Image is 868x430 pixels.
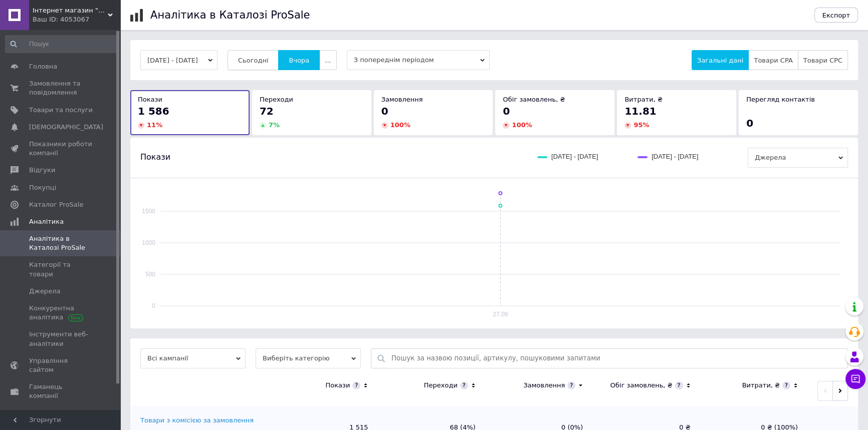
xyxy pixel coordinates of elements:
span: Замовлення та повідомлення [29,79,93,97]
span: Покупці [29,183,56,192]
span: Головна [29,62,57,71]
button: Товари CPC [798,50,848,70]
button: Сьогодні [228,50,279,70]
span: 0 [381,105,388,117]
span: Покази [140,152,170,163]
span: ... [325,57,331,64]
span: Відгуки [29,166,55,175]
span: Джерела [748,148,848,168]
div: Витрати, ₴ [742,381,780,390]
text: 1000 [142,239,155,246]
span: 7 % [269,121,280,129]
span: Замовлення [381,96,423,103]
span: 1 586 [138,105,169,117]
input: Пошук за назвою позиції, артикулу, пошуковими запитами [391,349,842,368]
div: Обіг замовлень, ₴ [610,381,673,390]
span: Вчора [289,57,309,64]
span: Маркет [29,409,55,418]
span: [DEMOGRAPHIC_DATA] [29,123,103,132]
span: Сьогодні [238,57,269,64]
button: ... [319,50,336,70]
text: 27.09 [493,311,508,318]
div: Замовлення [523,381,565,390]
text: 1500 [142,208,155,215]
span: Товари CPC [803,57,842,64]
span: Управління сайтом [29,356,93,374]
span: Конкурентна аналітика [29,304,93,322]
span: Аналітика в Каталозі ProSale [29,234,93,252]
h1: Аналітика в Каталозі ProSale [150,9,310,21]
span: Аналітика [29,217,64,226]
span: Товари CPA [754,57,792,64]
span: Переходи [260,96,293,103]
span: Інтернет магазин "Smart Shop" [33,6,108,15]
input: Пошук [5,35,118,53]
span: Покази [138,96,162,103]
span: Каталог ProSale [29,200,83,209]
span: 0 [503,105,510,117]
button: [DATE] - [DATE] [140,50,218,70]
span: Показники роботи компанії [29,140,93,158]
text: 0 [152,302,155,309]
span: 0 [746,117,753,129]
span: Інструменти веб-аналітики [29,330,93,348]
span: 95 % [633,121,649,129]
button: Чат з покупцем [845,369,865,389]
span: Категорії та товари [29,260,93,278]
text: 500 [145,271,155,278]
button: Експорт [814,8,858,23]
span: Джерела [29,287,60,296]
span: Гаманець компанії [29,382,93,400]
span: З попереднім періодом [347,50,490,70]
span: 11.81 [624,105,656,117]
span: Експорт [822,12,850,19]
span: Загальні дані [697,57,743,64]
div: Покази [325,381,350,390]
span: Обіг замовлень, ₴ [503,96,565,103]
span: 100 % [390,121,410,129]
span: Товари та послуги [29,106,93,115]
div: Ваш ID: 4053067 [33,15,120,24]
span: 100 % [512,121,532,129]
span: Всі кампанії [140,348,246,368]
button: Товари CPA [748,50,798,70]
div: Переходи [424,381,458,390]
button: Вчора [278,50,320,70]
span: 72 [260,105,274,117]
div: Товари з комісією за замовлення [140,416,254,425]
span: 11 % [147,121,162,129]
button: Загальні дані [692,50,749,70]
span: Витрати, ₴ [624,96,663,103]
span: Виберіть категорію [256,348,361,368]
span: Перегляд контактів [746,96,815,103]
